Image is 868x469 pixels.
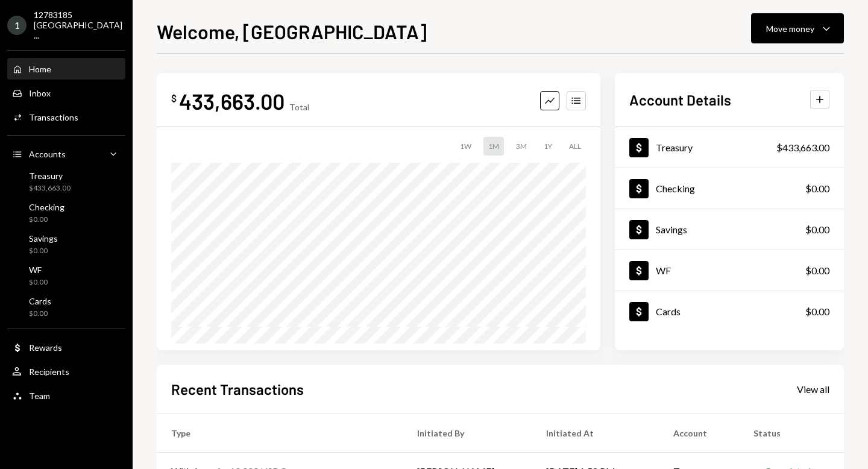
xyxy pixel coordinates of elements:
[7,385,125,406] a: Team
[29,391,50,401] div: Team
[29,246,58,256] div: $0.00
[29,309,51,319] div: $0.00
[157,19,427,43] h1: Welcome, [GEOGRAPHIC_DATA]
[29,367,69,377] div: Recipients
[615,250,844,291] a: WF$0.00
[615,127,844,168] a: Treasury$433,663.00
[7,261,125,290] a: WF$0.00
[7,16,27,35] div: 1
[403,414,532,452] th: Initiated By
[29,296,51,306] div: Cards
[805,263,829,278] div: $0.00
[29,149,66,159] div: Accounts
[483,137,504,156] div: 1M
[7,167,125,196] a: Treasury$433,663.00
[629,90,731,110] h2: Account Details
[289,102,309,112] div: Total
[656,142,693,153] div: Treasury
[7,198,125,227] a: Checking$0.00
[766,22,814,35] div: Move money
[7,58,125,80] a: Home
[7,106,125,128] a: Transactions
[29,342,62,353] div: Rewards
[7,143,125,165] a: Accounts
[805,304,829,319] div: $0.00
[615,291,844,332] a: Cards$0.00
[7,336,125,358] a: Rewards
[171,379,304,399] h2: Recent Transactions
[29,171,71,181] div: Treasury
[34,10,122,40] div: 12783185 [GEOGRAPHIC_DATA] ...
[29,265,48,275] div: WF
[29,183,71,194] div: $433,663.00
[656,265,671,276] div: WF
[7,82,125,104] a: Inbox
[29,64,51,74] div: Home
[7,360,125,382] a: Recipients
[532,414,659,452] th: Initiated At
[29,277,48,288] div: $0.00
[751,13,844,43] button: Move money
[805,222,829,237] div: $0.00
[539,137,557,156] div: 1Y
[29,202,64,212] div: Checking
[7,292,125,321] a: Cards$0.00
[171,92,177,104] div: $
[797,382,829,395] a: View all
[511,137,532,156] div: 3M
[615,209,844,250] a: Savings$0.00
[805,181,829,196] div: $0.00
[656,183,695,194] div: Checking
[797,383,829,395] div: View all
[739,414,844,452] th: Status
[179,87,285,115] div: 433,663.00
[455,137,476,156] div: 1W
[615,168,844,209] a: Checking$0.00
[29,112,78,122] div: Transactions
[29,215,64,225] div: $0.00
[656,224,687,235] div: Savings
[29,88,51,98] div: Inbox
[659,414,739,452] th: Account
[7,230,125,259] a: Savings$0.00
[656,306,681,317] div: Cards
[564,137,586,156] div: ALL
[29,233,58,244] div: Savings
[157,414,403,452] th: Type
[776,140,829,155] div: $433,663.00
